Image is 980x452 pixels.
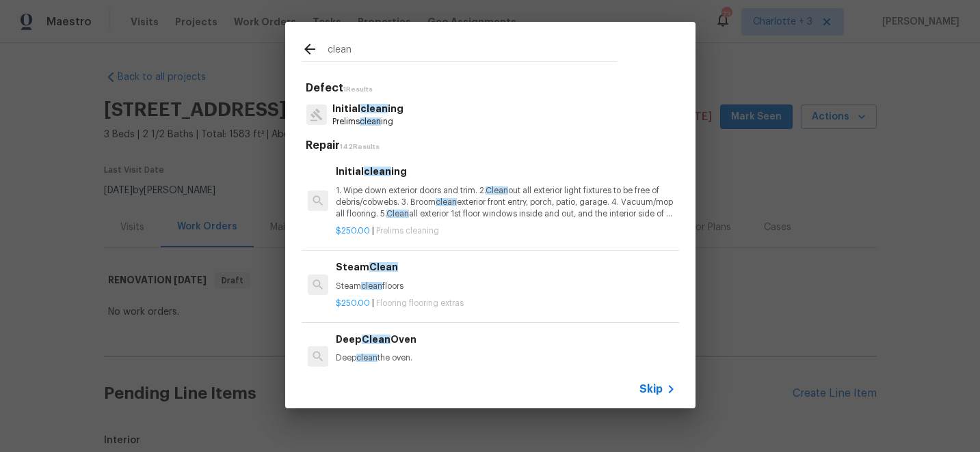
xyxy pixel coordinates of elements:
[486,186,508,195] span: Clean
[336,164,675,179] h6: Initial ing
[340,143,380,150] span: 142 Results
[361,282,382,290] span: clean
[336,185,675,220] p: 1. Wipe down exterior doors and trim. 2. out all exterior light fixtures to be free of debris/cob...
[360,117,381,126] span: clean
[336,352,675,364] p: Deep the oven.
[336,227,370,235] span: $250.00
[356,354,378,362] span: clean
[336,299,370,307] span: $250.00
[336,281,675,292] p: Steam floors
[306,81,679,96] h5: Defect
[336,225,675,237] p: |
[332,116,403,128] p: Prelims ing
[376,227,439,235] span: Prelims cleaning
[386,210,409,218] span: Clean
[328,41,618,61] input: Search issues or repairs
[360,104,388,113] span: clean
[336,332,675,347] h6: Deep Oven
[436,198,457,206] span: clean
[332,102,403,116] p: Initial ing
[364,167,391,176] span: clean
[343,86,373,93] span: 1 Results
[336,259,675,274] h6: Steam
[639,382,663,396] span: Skip
[362,335,390,344] span: Clean
[376,299,464,307] span: Flooring flooring extras
[306,139,679,153] h5: Repair
[336,298,675,309] p: |
[369,262,398,272] span: Clean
